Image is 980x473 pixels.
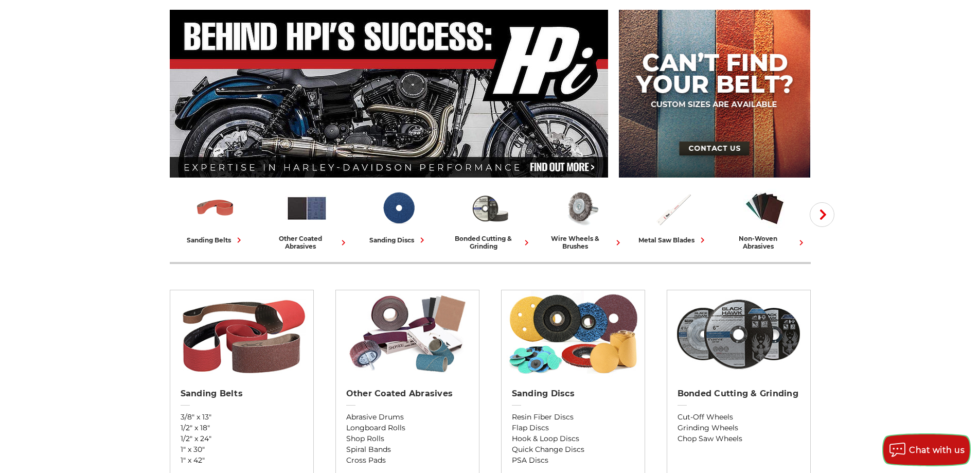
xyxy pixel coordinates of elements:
div: sanding belts [187,235,244,246]
img: promo banner for custom belts. [619,10,810,178]
a: sanding discs [357,187,440,246]
div: other coated abrasives [265,235,349,250]
a: Chop Saw Wheels [678,433,800,444]
a: sanding belts [174,187,257,246]
a: PSA Discs [512,455,634,466]
div: metal saw blades [638,235,708,246]
h2: Sanding Belts [181,389,303,399]
a: Hook & Loop Discs [512,433,634,444]
div: bonded cutting & grinding [449,235,532,250]
img: Metal Saw Blades [652,187,694,230]
a: Grinding Wheels [678,423,800,433]
a: 1" x 30" [181,444,303,455]
img: Sanding Belts [175,290,308,378]
img: Bonded Cutting & Grinding [469,187,511,230]
a: Quick Change Discs [512,444,634,455]
a: non-woven abrasives [723,187,807,250]
a: Longboard Rolls [346,423,469,433]
img: Non-woven Abrasives [743,187,786,230]
button: Next [810,202,834,227]
a: Resin Fiber Discs [512,412,634,423]
img: Other Coated Abrasives [286,187,328,230]
a: metal saw blades [632,187,715,246]
div: wire wheels & brushes [540,235,623,250]
img: Bonded Cutting & Grinding [672,290,805,378]
a: wire wheels & brushes [540,187,623,250]
h2: Sanding Discs [512,389,634,399]
a: 1/2" x 18" [181,423,303,433]
a: other coated abrasives [265,187,349,250]
a: 1" x 42" [181,455,303,466]
h2: Bonded Cutting & Grinding [678,389,800,399]
a: Cross Pads [346,455,469,466]
img: Sanding Discs [506,290,639,378]
a: Abrasive Drums [346,412,469,423]
img: Other Coated Abrasives [341,290,474,378]
img: Sanding Belts [194,187,237,230]
div: sanding discs [369,235,427,246]
button: Chat with us [883,434,970,465]
a: 1/2" x 24" [181,433,303,444]
a: bonded cutting & grinding [449,187,532,250]
img: Sanding Discs [377,187,420,230]
a: Cut-Off Wheels [678,412,800,423]
a: Shop Rolls [346,433,469,444]
a: Spiral Bands [346,444,469,455]
span: Chat with us [909,445,965,455]
img: Banner for an interview featuring Horsepower Inc who makes Harley performance upgrades featured o... [170,10,609,178]
img: Wire Wheels & Brushes [560,187,603,230]
h2: Other Coated Abrasives [346,389,469,399]
a: 3/8" x 13" [181,412,303,423]
div: non-woven abrasives [723,235,807,250]
a: Flap Discs [512,423,634,433]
